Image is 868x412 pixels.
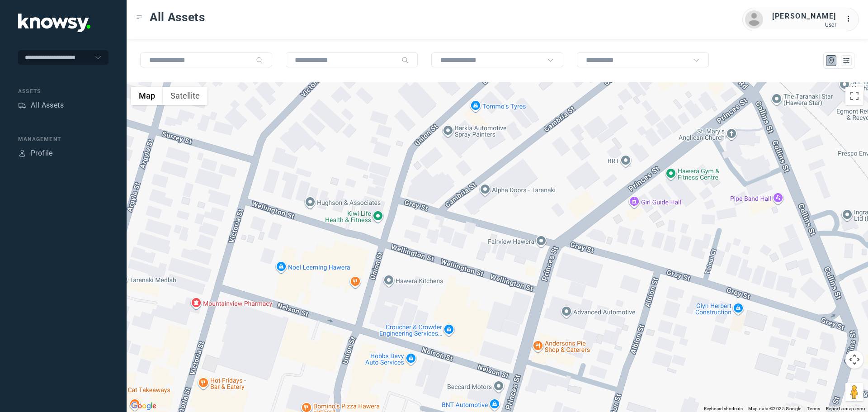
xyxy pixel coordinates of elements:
a: Report a map error [826,406,865,411]
div: Management [18,135,108,143]
div: Toggle Menu [136,14,142,20]
a: Open this area in Google Maps (opens a new window) [129,400,159,412]
div: Assets [18,101,26,109]
span: All Assets [150,9,205,25]
img: Google [129,400,159,412]
tspan: ... [846,15,855,22]
div: : [845,14,856,26]
div: List [842,57,850,65]
button: Toggle fullscreen view [845,87,863,105]
div: Assets [18,87,108,95]
div: Profile [31,148,53,159]
a: AssetsAll Assets [18,100,64,111]
a: Terms [807,406,821,411]
button: Drag Pegman onto the map to open Street View [845,383,863,401]
div: All Assets [31,100,64,111]
button: Show street map [131,87,163,105]
div: Search [256,57,263,64]
button: Keyboard shortcuts [704,406,743,412]
div: User [772,22,836,28]
img: avatar.png [745,10,763,28]
button: Map camera controls [845,350,863,369]
button: Show satellite imagery [163,87,208,105]
span: Map data ©2025 Google [748,406,801,411]
div: : [845,14,856,24]
a: ProfileProfile [18,148,53,159]
div: Map [827,57,835,65]
div: Profile [18,149,26,157]
div: Search [401,57,409,64]
div: [PERSON_NAME] [772,11,836,22]
img: Application Logo [18,14,90,32]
